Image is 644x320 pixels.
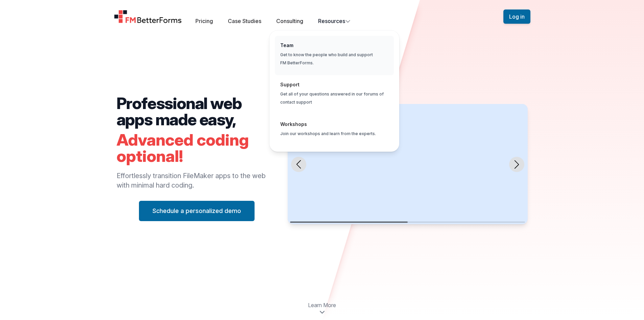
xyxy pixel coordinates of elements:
[114,10,182,23] a: Home
[318,17,351,25] button: Resources Team Get to know the people who build and support FM BetterForms. Support Get all of yo...
[117,171,277,190] p: Effortlessly transition FileMaker apps to the web with minimal hard coding.
[228,18,261,24] a: Case Studies
[308,301,336,309] span: Learn More
[280,42,293,48] a: Team
[117,95,277,128] h2: Professional web apps made easy,
[139,201,255,221] button: Schedule a personalized demo
[503,9,530,24] button: Log in
[280,121,307,127] a: Workshops
[280,82,300,87] a: Support
[117,132,277,164] h2: Advanced coding optional!
[106,8,539,25] nav: Global
[195,18,213,24] a: Pricing
[288,104,527,224] swiper-slide: 1 / 2
[276,18,303,24] a: Consulting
